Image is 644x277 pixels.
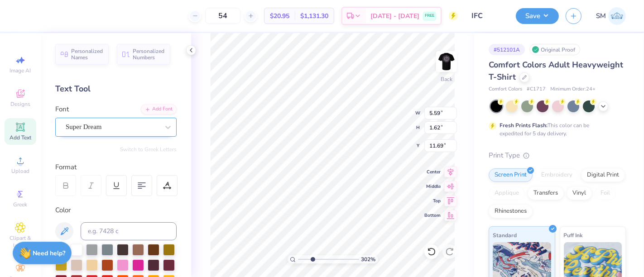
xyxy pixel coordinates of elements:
span: Greek [14,201,28,208]
span: Puff Ink [564,230,583,240]
input: – – [205,8,240,24]
span: FREE [425,13,434,19]
span: 302 % [361,255,376,263]
div: This color can be expedited for 5 day delivery. [500,121,611,138]
a: SM [596,7,626,25]
span: Center [424,169,441,175]
div: Color [55,205,177,215]
img: Shruthi Mohan [608,7,626,25]
input: e.g. 7428 c [81,222,177,240]
span: Comfort Colors [489,86,522,93]
div: Screen Print [489,168,533,182]
label: Font [55,104,69,115]
span: $1,131.30 [300,11,328,21]
span: # C1717 [527,86,546,93]
input: Untitled Design [465,7,509,25]
span: Image AI [10,67,31,74]
button: Switch to Greek Letters [120,146,177,153]
span: Comfort Colors Adult Heavyweight T-Shirt [489,59,623,82]
span: $20.95 [270,11,289,21]
span: Top [424,198,441,204]
span: Designs [10,100,30,108]
span: Personalized Names [71,48,103,61]
div: Transfers [528,186,564,200]
div: Digital Print [581,168,625,182]
div: Format [55,162,178,172]
span: Upload [11,167,29,175]
div: Back [441,75,452,83]
span: Bottom [424,212,441,219]
button: Save [516,8,559,24]
strong: Fresh Prints Flash: [500,122,548,129]
span: Minimum Order: 24 + [550,86,596,93]
span: SM [596,11,606,21]
div: # 512101A [489,44,525,55]
div: Applique [489,186,525,200]
div: Print Type [489,150,626,161]
div: Rhinestones [489,205,533,218]
span: Add Text [10,134,31,141]
span: [DATE] - [DATE] [370,11,419,21]
div: Vinyl [567,186,592,200]
span: Personalized Numbers [133,48,165,61]
div: Embroidery [535,168,578,182]
img: Back [437,53,456,71]
strong: Need help? [33,249,66,258]
span: Middle [424,183,441,190]
div: Text Tool [55,83,177,95]
div: Original Proof [529,44,580,55]
span: Standard [493,230,517,240]
div: Foil [595,186,616,200]
div: Add Font [141,104,177,115]
span: Clipart & logos [5,234,36,249]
